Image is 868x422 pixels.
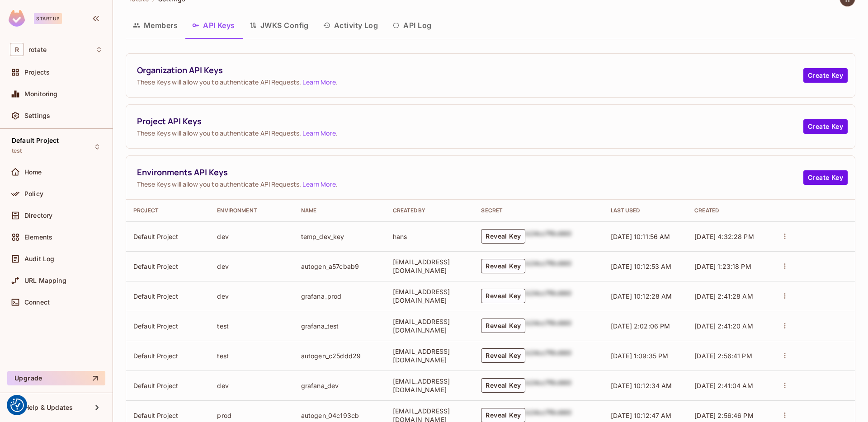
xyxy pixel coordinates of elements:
span: [DATE] 10:12:47 AM [611,412,672,419]
div: Created By [393,207,467,214]
button: Reveal Key [481,348,525,363]
td: Default Project [126,251,210,281]
button: Consent Preferences [10,399,24,412]
td: dev [210,251,293,281]
span: [DATE] 10:12:34 AM [611,382,672,389]
td: [EMAIL_ADDRESS][DOMAIN_NAME] [386,341,474,370]
span: Monitoring [24,90,58,98]
button: actions [778,319,791,332]
span: Projects [24,69,50,76]
span: test [12,147,22,155]
button: actions [778,230,791,243]
button: API Keys [185,14,242,37]
td: autogen_c25ddd29 [294,341,386,370]
a: Learn More [302,129,335,137]
a: Learn More [302,78,335,86]
div: Last Used [611,207,680,214]
td: dev [210,370,293,400]
td: Default Project [126,370,210,400]
span: [DATE] 2:41:20 AM [694,322,753,330]
span: Project API Keys [137,116,803,127]
button: Reveal Key [481,319,525,333]
div: Created [694,207,764,214]
div: b24cc7f8c660 [525,289,571,303]
span: [DATE] 2:41:28 AM [694,292,753,300]
span: [DATE] 2:41:04 AM [694,382,753,389]
button: Upgrade [7,371,105,385]
span: Policy [24,190,43,197]
button: Create Key [803,119,848,134]
span: [DATE] 4:32:28 PM [694,233,754,240]
td: [EMAIL_ADDRESS][DOMAIN_NAME] [386,281,474,311]
span: Directory [24,212,52,219]
td: autogen_a57cbab9 [294,251,386,281]
div: b24cc7f8c660 [525,348,571,363]
div: b24cc7f8c660 [525,319,571,333]
button: Reveal Key [481,289,525,303]
td: [EMAIL_ADDRESS][DOMAIN_NAME] [386,251,474,281]
button: actions [778,349,791,362]
td: hans [386,221,474,251]
span: Workspace: rotate [28,46,47,53]
button: Members [126,14,185,37]
span: [DATE] 1:23:18 PM [694,263,751,270]
button: Reveal Key [481,229,525,244]
td: test [210,341,293,370]
span: These Keys will allow you to authenticate API Requests. . [137,78,803,86]
td: Default Project [126,311,210,341]
div: Secret [481,207,596,214]
span: Settings [24,112,50,119]
span: Elements [24,234,52,241]
td: dev [210,281,293,311]
span: Audit Log [24,255,54,263]
img: SReyMgAAAABJRU5ErkJggg== [9,10,25,27]
button: Reveal Key [481,259,525,273]
span: [DATE] 10:12:53 AM [611,263,672,270]
span: [DATE] 1:09:35 PM [611,352,669,360]
div: Name [301,207,378,214]
button: actions [778,379,791,392]
td: grafana_dev [294,370,386,400]
td: Default Project [126,341,210,370]
button: Reveal Key [481,378,525,393]
div: b24cc7f8c660 [525,259,571,273]
span: These Keys will allow you to authenticate API Requests. . [137,180,803,188]
span: [DATE] 2:02:06 PM [611,322,670,330]
span: These Keys will allow you to authenticate API Requests. . [137,129,803,137]
button: actions [778,290,791,302]
span: Default Project [12,137,59,144]
button: Activity Log [316,14,386,37]
button: actions [778,260,791,272]
span: R [10,43,24,56]
td: grafana_test [294,311,386,341]
td: Default Project [126,281,210,311]
td: [EMAIL_ADDRESS][DOMAIN_NAME] [386,311,474,341]
td: Default Project [126,221,210,251]
span: Environments API Keys [137,167,803,178]
span: [DATE] 2:56:41 PM [694,352,752,360]
div: b24cc7f8c660 [525,229,571,244]
span: [DATE] 10:11:56 AM [611,233,670,240]
td: [EMAIL_ADDRESS][DOMAIN_NAME] [386,370,474,400]
span: Organization API Keys [137,65,803,76]
button: JWKS Config [242,14,316,37]
img: Revisit consent button [10,399,24,412]
span: URL Mapping [24,277,66,284]
div: Startup [34,13,62,24]
span: [DATE] 10:12:28 AM [611,292,672,300]
button: actions [778,409,791,422]
button: Create Key [803,68,848,83]
span: [DATE] 2:56:46 PM [694,412,754,419]
td: temp_dev_key [294,221,386,251]
div: Project [133,207,203,214]
td: dev [210,221,293,251]
button: Create Key [803,170,848,185]
button: API Log [385,14,439,37]
span: Home [24,169,42,176]
div: Environment [217,207,286,214]
div: b24cc7f8c660 [525,378,571,393]
td: test [210,311,293,341]
span: Help & Updates [24,404,73,411]
span: Connect [24,299,50,306]
a: Learn More [302,180,335,188]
